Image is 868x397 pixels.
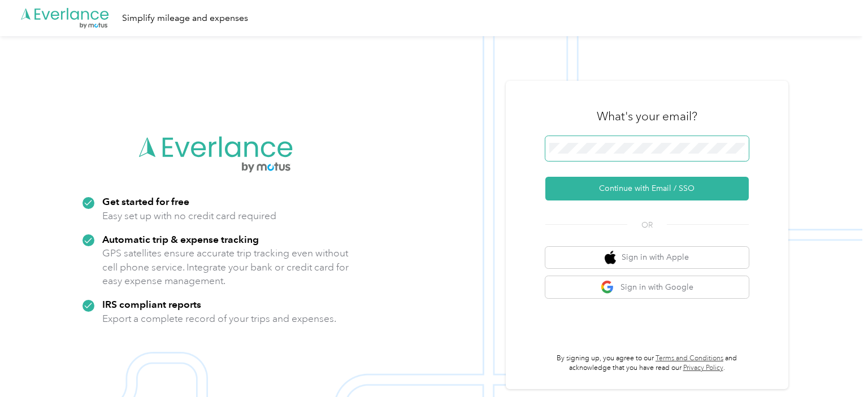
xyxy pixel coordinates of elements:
[102,246,349,288] p: GPS satellites ensure accurate trip tracking even without cell phone service. Integrate your bank...
[545,276,749,298] button: google logoSign in with Google
[102,195,189,207] strong: Get started for free
[102,312,336,326] p: Export a complete record of your trips and expenses.
[545,354,749,373] p: By signing up, you agree to our and acknowledge that you have read our .
[597,108,697,124] h3: What's your email?
[545,177,749,200] button: Continue with Email / SSO
[627,219,667,231] span: OR
[102,233,259,245] strong: Automatic trip & expense tracking
[102,209,276,223] p: Easy set up with no credit card required
[102,298,201,310] strong: IRS compliant reports
[656,354,723,363] a: Terms and Conditions
[683,364,723,372] a: Privacy Policy
[545,247,749,269] button: apple logoSign in with Apple
[601,280,615,294] img: google logo
[122,11,248,25] div: Simplify mileage and expenses
[605,251,616,265] img: apple logo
